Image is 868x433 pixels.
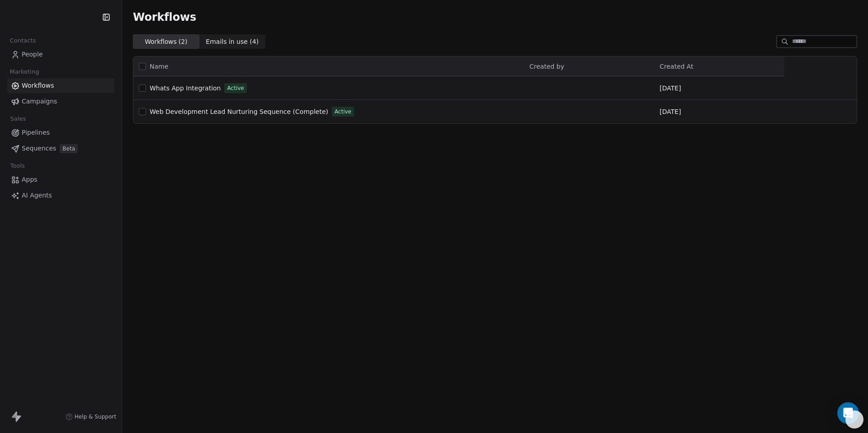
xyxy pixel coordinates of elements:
[6,34,40,47] span: Contacts
[7,78,114,93] a: Workflows
[22,128,50,137] span: Pipelines
[66,413,116,420] a: Help & Support
[22,175,38,184] span: Apps
[660,107,681,116] span: [DATE]
[660,84,681,93] span: [DATE]
[7,125,114,140] a: Pipelines
[227,84,244,92] span: Active
[7,47,114,62] a: People
[7,172,114,187] a: Apps
[150,108,328,115] span: Web Development Lead Nurturing Sequence (Complete)
[529,63,564,70] span: Created by
[7,94,114,109] a: Campaigns
[75,413,116,420] span: Help & Support
[6,159,28,173] span: Tools
[335,108,351,116] span: Active
[60,144,78,153] span: Beta
[150,85,221,92] span: Whats App Integration
[22,50,43,59] span: People
[837,402,859,424] div: Open Intercom Messenger
[22,81,54,90] span: Workflows
[22,144,56,153] span: Sequences
[6,112,30,126] span: Sales
[150,107,328,116] a: Web Development Lead Nurturing Sequence (Complete)
[206,37,259,47] span: Emails in use ( 4 )
[6,65,43,79] span: Marketing
[7,141,114,156] a: SequencesBeta
[150,84,221,93] a: Whats App Integration
[150,62,168,71] span: Name
[7,188,114,203] a: AI Agents
[133,11,196,24] span: Workflows
[22,191,52,200] span: AI Agents
[22,97,57,106] span: Campaigns
[660,63,693,70] span: Created At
